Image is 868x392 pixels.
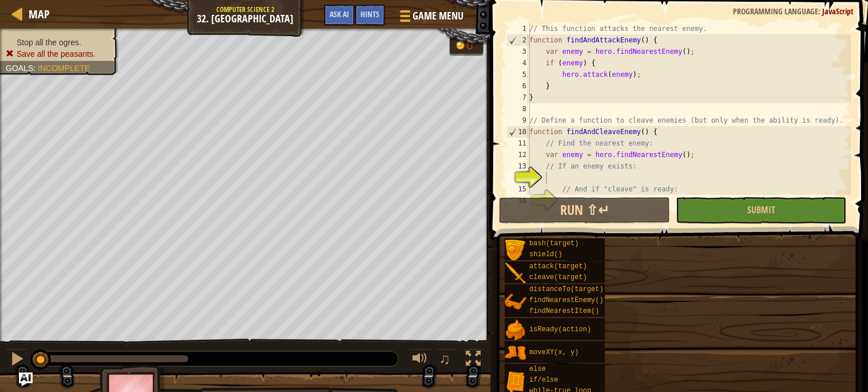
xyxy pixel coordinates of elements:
div: 2 [507,34,530,46]
span: findNearestItem() [529,307,599,315]
a: Map [23,6,50,22]
span: Goals [6,64,33,73]
div: 7 [506,92,530,103]
span: ♫ [439,350,451,367]
span: Submit [747,203,775,216]
img: portrait.png [505,262,526,284]
span: shield() [529,250,562,258]
img: portrait.png [505,240,526,261]
button: Toggle fullscreen [462,348,485,372]
div: 6 [506,80,530,92]
button: Ctrl + P: Pause [6,348,29,372]
button: Game Menu [391,5,470,32]
div: 4 [506,57,530,69]
span: Stop all the ogres. [17,38,81,47]
span: attack(target) [529,262,587,271]
span: JavaScript [822,6,854,17]
img: portrait.png [505,319,526,341]
span: distanceTo(target) [529,285,604,293]
div: 1 [506,23,530,34]
span: moveXY(x, y) [529,348,578,356]
span: Map [29,6,50,22]
div: 11 [506,138,530,149]
span: else [529,365,546,373]
button: Run ⇧↵ [499,197,669,224]
div: 0 [466,39,478,51]
span: Hints [360,9,379,19]
div: 13 [506,160,530,172]
div: 5 [506,69,530,80]
img: portrait.png [505,291,526,313]
div: 8 [506,103,530,115]
div: 10 [507,126,530,138]
img: portrait.png [505,342,526,364]
div: 3 [506,46,530,57]
button: Ask AI [19,373,33,386]
button: ♫ [437,348,457,372]
button: Ask AI [324,5,355,26]
span: isReady(action) [529,326,591,334]
span: if/else [529,376,558,384]
li: Stop all the ogres. [6,37,110,48]
li: Save all the peasants. [6,48,110,60]
span: cleave(target) [529,273,587,281]
button: Submit [676,197,846,224]
span: : [818,6,822,17]
span: Game Menu [413,9,463,23]
span: Save all the peasants. [17,49,96,58]
div: Team 'humans' has 0 gold. [449,36,483,56]
span: bash(target) [529,240,578,248]
span: Programming language [733,6,818,17]
div: 15 [506,183,530,195]
div: 16 [506,195,530,206]
button: Adjust volume [409,348,431,372]
span: : [33,64,38,73]
span: Ask AI [330,9,349,19]
div: 14 [506,172,530,183]
span: findNearestEnemy() [529,296,604,304]
div: 9 [506,115,530,126]
div: 12 [506,149,530,160]
span: Incomplete [38,64,90,73]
